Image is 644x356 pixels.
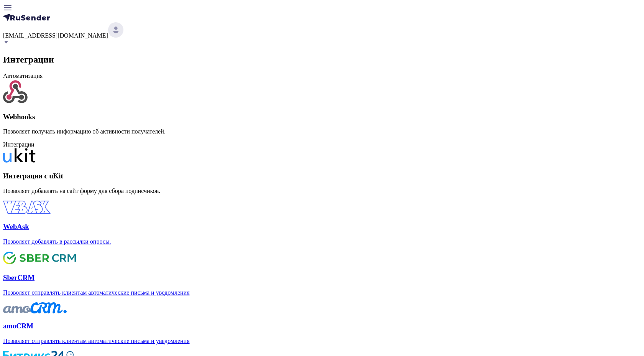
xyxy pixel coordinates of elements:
a: WebAskПозволяет добавлять в рассылки опросы. [3,201,641,245]
h3: SberCRM [3,274,641,282]
a: WebhooksПозволяет получать информацию об активности получателей. [3,79,641,135]
p: Позволяет добавлять на сайт форму для сбора подписчиков. [3,188,641,194]
a: SberCRMПозволяет отправлять клиентам автоматические письма и уведомления [3,251,641,296]
h3: Webhooks [3,113,641,121]
a: Интеграция с uKitПозволяет добавлять на сайт форму для сбора подписчиков. [3,148,641,194]
a: amoCRMПозволяет отправлять клиентам автоматические письма и уведомления [3,302,641,344]
h2: Интеграции [3,54,641,65]
p: Позволяет отправлять клиентам автоматические письма и уведомления [3,289,641,296]
span: [EMAIL_ADDRESS][DOMAIN_NAME] [3,32,108,39]
div: Автоматизация [3,73,641,79]
p: Позволяет добавлять в рассылки опросы. [3,238,641,245]
h3: amoCRM [3,322,641,330]
p: Позволяет отправлять клиентам автоматические письма и уведомления [3,338,641,344]
div: Интеграции [3,141,641,148]
p: Позволяет получать информацию об активности получателей. [3,128,641,135]
h3: WebAsk [3,222,641,231]
h3: Интеграция с uKit [3,172,641,180]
